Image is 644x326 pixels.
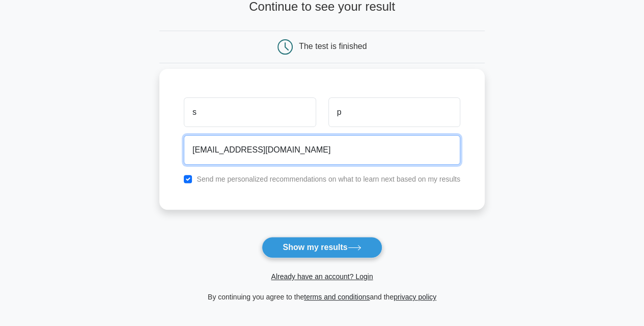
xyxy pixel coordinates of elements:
label: Send me personalized recommendations on what to learn next based on my results [197,175,460,183]
button: Show my results [262,237,382,258]
input: Email [184,135,460,165]
a: Already have an account? Login [271,272,373,281]
a: terms and conditions [304,293,370,301]
div: The test is finished [299,42,367,51]
div: By continuing you agree to the and the [153,291,491,303]
input: First name [184,97,316,127]
input: Last name [328,97,460,127]
a: privacy policy [394,293,436,301]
